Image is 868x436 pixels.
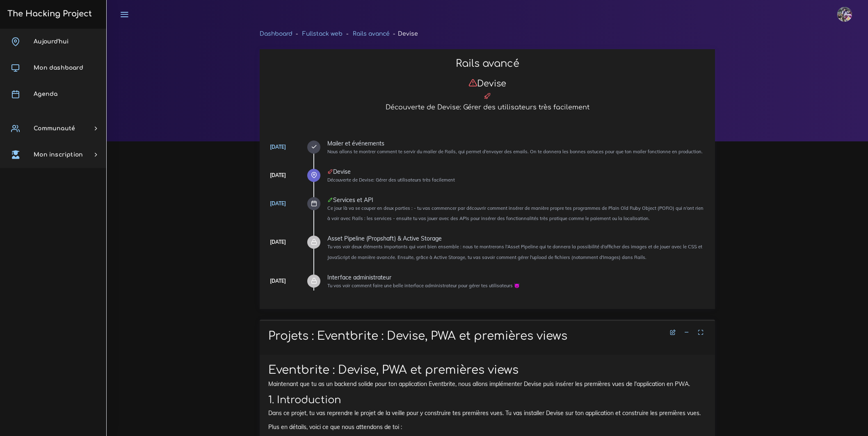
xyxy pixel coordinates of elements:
[327,283,520,288] small: Tu vas voir comment faire une belle interface administrateur pour gérer tes utilisateurs 😈
[327,169,706,175] div: Devise
[268,363,706,377] h1: Eventbrite : Devise, PWA et premières views
[268,329,706,343] h1: Projets : Eventbrite : Devise, PWA et premières views
[327,275,706,280] div: Interface administrateur
[34,91,57,97] span: Agenda
[270,200,286,207] a: [DATE]
[268,409,706,417] p: Dans ce projet, tu vas reprendre le projet de la veille pour y construire tes premières vues. Tu ...
[5,9,92,18] h3: The Hacking Project
[34,39,69,45] span: Aujourd'hui
[327,197,706,203] div: Services et API
[270,144,286,150] a: [DATE]
[34,65,83,71] span: Mon dashboard
[327,205,704,221] small: Ce jour là va se couper en deux parties : - tu vas commencer par découvrir comment insérer de man...
[390,29,418,39] li: Devise
[327,244,702,260] small: Tu vas voir deux éléments importants qui vont bien ensemble : nous te montrerons l'Asset Pipeline...
[837,7,852,22] img: eg54bupqcshyolnhdacp.jpg
[327,149,703,154] small: Nous allons te montrer comment te servir du mailer de Rails, qui permet d'envoyer des emails. On ...
[302,31,343,37] a: Fullstack web
[327,141,706,146] div: Mailer et événements
[34,125,75,132] span: Communauté
[34,152,83,158] span: Mon inscription
[260,31,292,37] a: Dashboard
[268,78,706,89] h3: Devise
[268,394,706,406] h2: 1. Introduction
[268,58,706,70] h2: Rails avancé
[268,423,706,431] p: Plus en détails, voici ce que nous attendons de toi :
[268,380,706,388] p: Maintenant que tu as un backend solide pour ton application Eventbrite, nous allons implémenter D...
[270,277,286,286] div: [DATE]
[268,104,706,111] h5: Découverte de Devise: Gérer des utilisateurs très facilement
[327,177,455,183] small: Découverte de Devise: Gérer des utilisateurs très facilement
[327,236,706,241] div: Asset Pipeline (Propshaft) & Active Storage
[353,31,390,37] a: Rails avancé
[270,171,286,180] div: [DATE]
[270,238,286,247] div: [DATE]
